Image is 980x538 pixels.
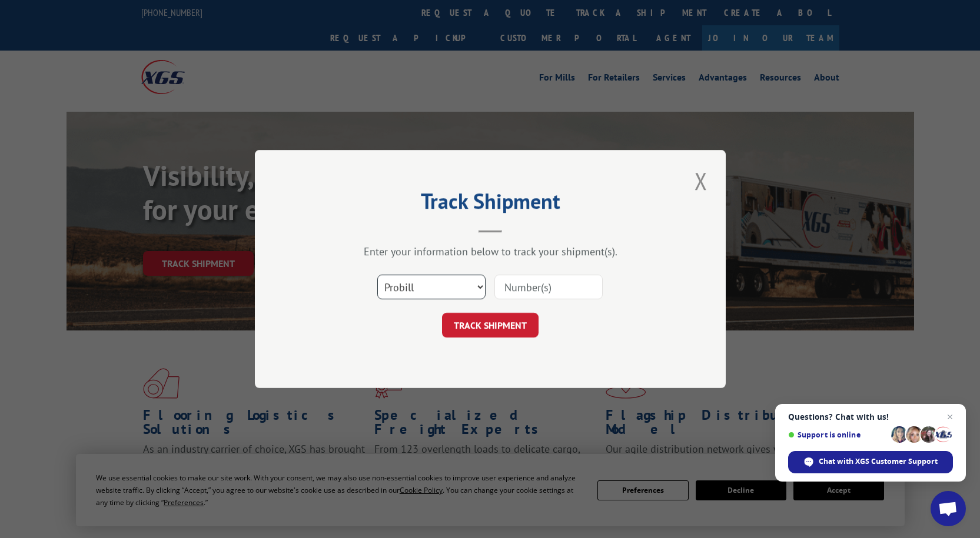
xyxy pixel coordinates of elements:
div: Enter your information below to track your shipment(s). [314,245,667,258]
span: Questions? Chat with us! [788,412,953,422]
button: TRACK SHIPMENT [442,313,539,337]
span: Chat with XGS Customer Support [788,451,953,473]
span: Chat with XGS Customer Support [819,456,938,467]
input: Number(s) [494,275,603,299]
h2: Track Shipment [314,193,667,215]
a: Open chat [931,491,966,526]
span: Support is online [788,430,887,439]
button: Close modal [691,165,711,197]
